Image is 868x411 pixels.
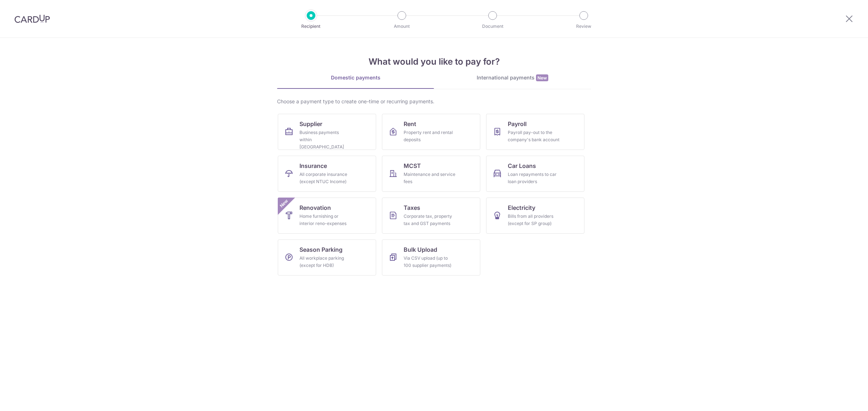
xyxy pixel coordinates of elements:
[299,171,352,185] div: All corporate insurance (except NTUC Income)
[466,23,519,30] p: Document
[404,245,437,254] span: Bulk Upload
[299,120,322,128] span: Supplier
[508,213,560,227] div: Bills from all providers (except for SP group)
[299,129,352,151] div: Business payments within [GEOGRAPHIC_DATA]
[278,239,376,276] a: Season ParkingAll workplace parking (except for HDB)
[508,129,560,143] div: Payroll pay-out to the company's bank account
[557,23,610,30] p: Review
[382,114,480,150] a: RentProperty rent and rental deposits
[278,114,376,150] a: SupplierBusiness payments within [GEOGRAPHIC_DATA]
[277,55,591,68] h4: What would you like to pay for?
[404,203,420,212] span: Taxes
[375,23,429,30] p: Amount
[486,198,584,234] a: ElectricityBills from all providers (except for SP group)
[486,156,584,192] a: Car LoansLoan repayments to car loan providers
[404,129,456,143] div: Property rent and rental deposits
[277,74,434,81] div: Domestic payments
[434,74,591,82] div: International payments
[278,198,290,209] span: New
[404,213,456,227] div: Corporate tax, property tax and GST payments
[486,114,584,150] a: PayrollPayroll pay-out to the company's bank account
[382,239,480,276] a: Bulk UploadVia CSV upload (up to 100 supplier payments)
[278,198,376,234] a: RenovationHome furnishing or interior reno-expensesNew
[508,120,527,128] span: Payroll
[299,213,352,227] div: Home furnishing or interior reno-expenses
[536,74,548,81] span: New
[299,203,331,212] span: Renovation
[508,171,560,185] div: Loan repayments to car loan providers
[404,171,456,185] div: Maintenance and service fees
[404,120,416,128] span: Rent
[299,245,342,254] span: Season Parking
[404,255,456,269] div: Via CSV upload (up to 100 supplier payments)
[404,161,421,170] span: MCST
[284,23,338,30] p: Recipient
[382,156,480,192] a: MCSTMaintenance and service fees
[508,161,536,170] span: Car Loans
[278,156,376,192] a: InsuranceAll corporate insurance (except NTUC Income)
[299,161,327,170] span: Insurance
[277,98,591,105] div: Choose a payment type to create one-time or recurring payments.
[382,198,480,234] a: TaxesCorporate tax, property tax and GST payments
[14,14,50,23] img: CardUp
[299,255,352,269] div: All workplace parking (except for HDB)
[508,203,535,212] span: Electricity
